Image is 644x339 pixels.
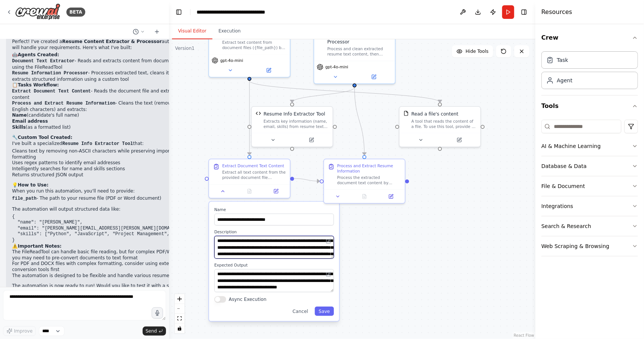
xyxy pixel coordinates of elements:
[152,307,163,319] button: Click to speak your automation idea
[175,304,184,314] button: zoom out
[12,196,37,201] code: file_path
[327,46,391,57] div: Process and clean extracted resume text content, then identify and extract key information includ...
[246,81,253,155] g: Edge from 492f83c1-a656-4aa6-90f1-8ba44e3dd6d5 to 93b9410f-1cbc-48f2-8093-7ae46fde00a5
[151,27,163,36] button: Start a new chat
[289,307,312,316] button: Cancel
[12,101,115,106] code: Process and Extract Resume Information
[12,135,200,141] h2: 🔧
[250,66,287,74] button: Open in side panel
[229,296,266,302] label: Async Execution
[541,216,638,236] button: Search & Research
[12,58,200,70] li: - Reads and extracts content from document files using the FileReadTool
[12,70,200,82] li: - Processes extracted text, cleans it, and extracts structured information using a custom tool
[220,58,243,63] span: gpt-4o-mini
[323,159,406,203] div: Process and Extract Resume InformationProcess the extracted document text content by cleaning it ...
[12,148,200,160] li: Cleans text by removing non-ASCII characters while preserving important formatting
[175,294,184,304] button: zoom in
[18,135,72,140] strong: Custom Tool Created:
[265,187,287,195] button: Open in side panel
[12,249,200,261] li: The FileReadTool can handle basic file reading, but for complex PDF/Word parsing, you may need to...
[12,243,200,250] h2: ⚠️
[327,32,391,45] div: Resume Information Processor
[325,271,333,279] button: Open in editor
[294,175,320,184] g: Edge from 93b9410f-1cbc-48f2-8093-7ae46fde00a5 to 24d54d6b-8cae-406e-b9f6-005db91c73a7
[12,214,200,243] code: { "name": "[PERSON_NAME]", "email": "[PERSON_NAME][EMAIL_ADDRESS][PERSON_NAME][DOMAIN_NAME]", "sk...
[411,111,458,117] div: Read a file's content
[514,333,534,337] a: React Flow attribution
[12,172,200,178] li: Returns structured JSON output
[222,40,286,50] div: Extract text content from document files ({file_path}) by reading the file content and processing...
[325,237,333,245] button: Open in editor
[14,328,32,334] span: Improve
[62,141,133,146] code: Resume Info Extractor Tool
[541,156,638,176] button: Database & Data
[541,8,572,17] h4: Resources
[246,81,443,103] g: Edge from 492f83c1-a656-4aa6-90f1-8ba44e3dd6d5 to d442f3e5-ab54-4917-82b5-b0910c233712
[175,294,184,333] div: React Flow controls
[289,87,358,102] g: Edge from 9c7a411f-97a8-4a84-9451-c4fc6bfcde22 to fa848aca-2517-4727-bb4c-f0f0e7bdbc1d
[314,27,396,84] div: Resume Information ProcessorProcess and clean extracted resume text content, then identify and ex...
[214,263,334,268] label: Expected Output
[12,89,91,94] code: Extract Document Text Content
[12,82,200,88] h2: 📋
[208,27,290,77] div: Extract text content from document files ({file_path}) by reading the file content and processing...
[12,188,200,194] p: When you run this automation, you'll need to provide:
[541,27,638,48] button: Crew
[174,7,184,17] button: Hide left sidebar
[12,100,200,130] li: - Cleans the text (removes non-English characters) and extracts:
[175,314,184,324] button: fit view
[15,3,60,20] img: Logo
[12,112,200,119] li: (candidate's full name)
[264,111,325,117] div: Resume Info Extractor Tool
[12,283,200,295] p: The automation is now ready to run! Would you like to test it with a sample resume file?
[214,230,334,235] label: Description
[12,112,27,118] strong: Name
[411,119,476,129] div: A tool that reads the content of a file. To use this tool, provide a 'file_path' parameter with t...
[18,82,59,88] strong: Tasks Workflow:
[264,119,329,129] div: Extracts key information (name, email, skills) from resume text content using pattern matching an...
[541,117,638,262] div: Tools
[557,56,568,64] div: Task
[557,77,572,84] div: Agent
[12,261,200,273] li: For PDF and DOCX files with complex formatting, consider using external conversion tools first
[18,243,61,249] strong: Important Notes:
[66,8,85,17] div: BETA
[337,163,401,174] div: Process and Extract Resume Information
[197,8,281,16] nav: breadcrumb
[541,48,638,95] div: Crew
[222,170,286,180] div: Extract all text content from the provided document file ({file_path}). Use appropriate search to...
[466,48,489,54] span: Hide Tools
[12,125,26,130] strong: Skills
[12,166,200,172] li: Intelligently searches for name and skills sections
[212,23,247,39] button: Execution
[208,159,290,198] div: Extract Document Text ContentExtract all text content from the provided document file ({file_path...
[325,65,348,70] span: gpt-4o-mini
[18,182,49,188] strong: How to Use:
[12,71,88,76] code: Resume Information Processor
[3,326,36,336] button: Improve
[293,136,330,144] button: Open in side panel
[130,27,148,36] button: Switch to previous chat
[541,196,638,216] button: Integrations
[62,39,162,44] strong: Resume Content Extractor & Processor
[12,182,200,188] h2: 💡
[146,328,157,334] span: Send
[235,187,263,195] button: No output available
[256,111,261,116] img: Resume Info Extractor Tool
[12,206,200,213] p: The automation will output structured data like:
[12,59,75,64] code: Document Text Extractor
[541,176,638,196] button: File & Document
[18,52,59,57] strong: Agents Created:
[12,141,200,147] p: I've built a specialized that:
[351,87,368,155] g: Edge from 9c7a411f-97a8-4a84-9451-c4fc6bfcde22 to 24d54d6b-8cae-406e-b9f6-005db91c73a7
[355,73,392,81] button: Open in side panel
[441,136,478,144] button: Open in side panel
[12,88,200,100] li: - Reads the document file and extracts all text content
[214,207,334,212] label: Name
[251,106,334,147] div: Resume Info Extractor ToolResume Info Extractor ToolExtracts key information (name, email, skills...
[315,307,334,316] button: Save
[143,327,166,336] button: Send
[452,45,493,57] button: Hide Tools
[12,119,48,124] strong: Email address
[175,324,184,333] button: toggle interactivity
